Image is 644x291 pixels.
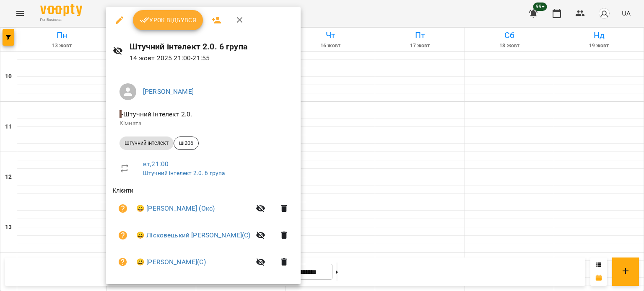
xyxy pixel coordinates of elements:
button: Урок відбувся [133,10,203,30]
button: Візит ще не сплачено. Додати оплату? [113,252,133,272]
button: Візит ще не сплачено. Додати оплату? [113,198,133,219]
h6: Штучний інтелект 2.0. 6 група [130,40,294,53]
p: 14 жовт 2025 21:00 - 21:55 [130,53,294,63]
div: ші206 [174,136,199,150]
span: - Штучний інтелект 2.0. [119,110,194,118]
a: вт , 21:00 [143,160,169,168]
span: Урок відбувся [140,15,197,25]
a: 😀 [PERSON_NAME](С) [136,257,206,267]
a: 😀 [PERSON_NAME] (Окс) [136,203,215,214]
span: Штучний інтелект [119,139,174,147]
button: Візит ще не сплачено. Додати оплату? [113,225,133,245]
a: [PERSON_NAME] [143,88,194,95]
span: ші206 [174,139,198,147]
a: Штучний інтелект 2.0. 6 група [143,170,225,176]
p: Кімната [119,119,287,128]
a: 😀 Лiсковецький [PERSON_NAME](С) [136,230,251,240]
